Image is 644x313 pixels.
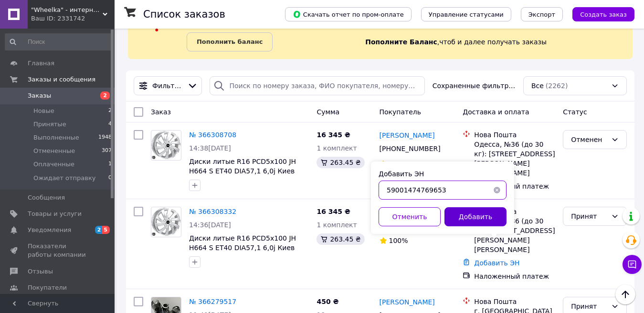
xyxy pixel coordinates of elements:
button: Наверх [615,284,635,304]
input: Поиск по номеру заказа, ФИО покупателя, номеру телефона, Email, номеру накладной [210,76,424,95]
img: Фото товару [151,131,181,160]
div: Принят [571,211,607,222]
a: [PERSON_NAME] [380,131,435,140]
div: Отменен [571,134,607,145]
div: Нова Пошта [474,130,555,140]
button: Экспорт [521,7,563,21]
a: Фото товару [151,130,181,161]
span: Сообщения [28,193,65,202]
div: Принят [571,301,607,312]
span: Новые [33,107,54,115]
span: Сумма [317,108,339,116]
span: 16 345 ₴ [317,208,350,215]
span: Заказы [28,91,51,100]
span: Выполненные [33,133,79,142]
button: Чат с покупателем [623,255,642,274]
div: Нова Пошта [474,297,555,306]
span: Оплаченные [33,160,74,169]
span: 5 [102,226,110,234]
span: Статус [563,108,587,116]
button: Очистить [487,181,507,200]
b: Пополните Баланс [365,38,437,46]
a: Добавить ЭН [474,259,519,267]
span: 14:38[DATE] [189,144,231,152]
span: 4 [108,120,112,129]
span: (2262) [546,82,568,90]
a: [PERSON_NAME] [380,297,435,307]
div: 263.45 ₴ [317,233,364,245]
span: Отмененные [33,147,75,155]
span: Управление статусами [429,11,504,18]
button: Управление статусами [421,7,511,21]
span: 450 ₴ [317,298,338,305]
span: Товары и услуги [28,210,82,218]
a: Фото товару [151,207,181,237]
span: 2 [95,226,103,234]
div: Наложенный платеж [474,272,555,281]
span: 1 комплект [317,221,357,229]
b: Пополнить баланс [197,38,263,45]
a: № 366279517 [189,298,236,305]
button: Добавить [444,207,507,226]
div: Нова Пошта [474,207,555,216]
span: 16 345 ₴ [317,131,350,139]
div: Ваш ID: 2331742 [31,14,115,23]
span: 14:36[DATE] [189,221,231,229]
span: Создать заказ [580,11,627,18]
a: № 366308708 [189,131,236,139]
span: Ожидает отправку [33,174,96,182]
label: Добавить ЭН [379,170,424,178]
span: Принятые [33,120,66,129]
div: Одесса, №36 (до 30 кг): [STREET_ADDRESS][PERSON_NAME][PERSON_NAME] [474,140,555,178]
button: Скачать отчет по пром-оплате [285,7,412,21]
a: Диски литые R16 PCD5x100 JH H664 S ET40 DIA57,1 6,0j Киев [189,234,296,252]
span: Заказы и сообщения [28,75,95,84]
span: "Wheelka" - интернет магазин автомобильных дисков и шин [31,6,103,14]
span: Экспорт [528,11,555,18]
span: 100% [389,237,408,244]
span: 1 [108,160,112,169]
div: Наложенный платеж [474,182,555,191]
span: Главная [28,59,54,68]
div: [PHONE_NUMBER] [378,142,443,155]
span: Доставка и оплата [463,108,529,116]
span: Отзывы [28,267,53,276]
div: Одесса, №36 (до 30 кг): [STREET_ADDRESS][PERSON_NAME][PERSON_NAME] [474,216,555,254]
a: Диски литые R16 PCD5x100 JH H664 S ET40 DIA57,1 6,0j Киев [189,158,296,175]
span: Показатели работы компании [28,242,88,259]
span: 0 [108,174,112,182]
span: Уведомления [28,226,71,234]
span: Скачать отчет по пром-оплате [293,10,404,19]
input: Поиск [5,33,113,50]
span: Сохраненные фильтры: [433,81,516,91]
span: Все [531,81,544,91]
button: Отменить [379,207,441,226]
span: Покупатель [380,108,422,116]
img: Фото товару [151,207,181,237]
span: Покупатели [28,283,67,292]
h1: Список заказов [143,9,225,20]
div: 263.45 ₴ [317,157,364,168]
button: Создать заказ [572,7,634,21]
span: 307 [102,147,112,155]
a: Создать заказ [563,10,634,18]
a: № 366308332 [189,208,236,215]
span: 100% [389,160,408,168]
span: Фильтры [152,81,183,91]
span: Заказ [151,108,171,116]
span: 2 [100,91,110,100]
span: 1 комплект [317,144,357,152]
span: 1948 [98,133,112,142]
a: Пополнить баланс [187,32,273,51]
span: 2 [108,107,112,115]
